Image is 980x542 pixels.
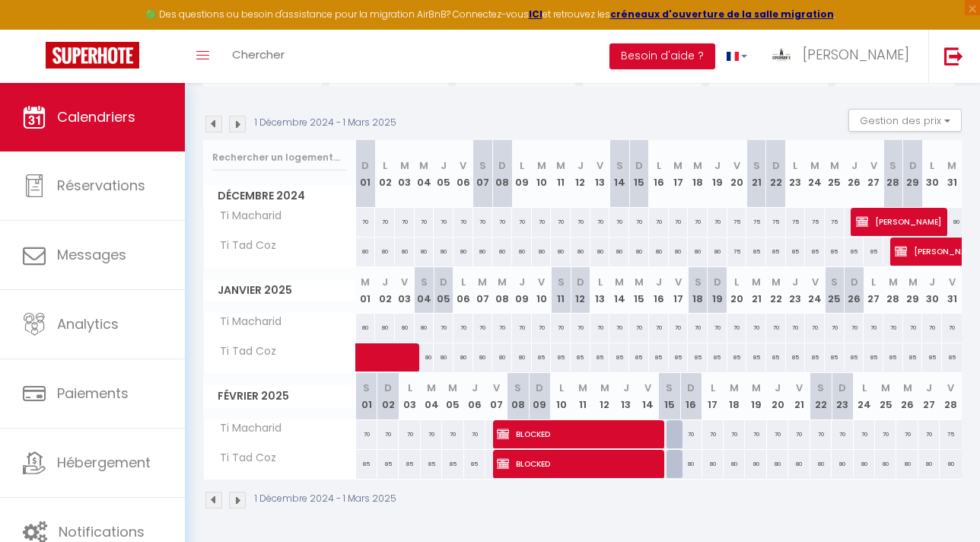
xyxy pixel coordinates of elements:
abbr: M [889,275,898,289]
div: 85 [609,343,629,371]
th: 08 [508,373,529,419]
div: 75 [825,208,845,236]
th: 28 [940,373,962,419]
button: Besoin d'aide ? [609,43,715,69]
th: 28 [883,140,903,208]
div: 85 [825,238,845,266]
th: 04 [415,267,434,314]
th: 15 [659,373,680,419]
div: 70 [551,314,571,342]
th: 26 [845,267,864,314]
th: 03 [395,140,415,208]
th: 05 [442,373,463,419]
th: 12 [593,373,615,419]
div: 85 [551,343,571,371]
th: 20 [767,373,788,419]
div: 70 [942,314,962,342]
div: 80 [375,238,395,266]
th: 14 [609,140,629,208]
span: Janvier 2025 [204,279,355,301]
div: 70 [571,208,590,236]
abbr: J [382,275,388,289]
th: 21 [788,373,810,419]
div: 70 [551,208,571,236]
div: 70 [708,314,727,342]
div: 85 [845,238,864,266]
th: 07 [473,267,493,314]
div: 70 [453,208,473,236]
th: 10 [532,140,552,208]
abbr: V [870,158,877,173]
abbr: M [448,381,457,395]
div: 80 [375,314,395,342]
abbr: D [851,275,858,289]
th: 27 [864,140,883,208]
th: 18 [688,267,708,314]
abbr: M [615,275,624,289]
div: 80 [415,314,434,342]
abbr: L [408,381,412,395]
th: 23 [832,373,853,419]
abbr: S [363,381,370,395]
th: 22 [766,267,786,314]
abbr: V [733,158,740,173]
span: BLOCKED [497,449,642,478]
th: 20 [727,267,747,314]
div: 85 [629,343,649,371]
th: 14 [637,373,658,419]
th: 24 [805,267,825,314]
div: 85 [708,343,727,371]
abbr: L [383,158,387,173]
input: Rechercher un logement... [212,144,347,171]
th: 12 [571,140,590,208]
div: 70 [512,208,532,236]
th: 09 [512,140,532,208]
th: 22 [766,140,786,208]
span: Réservations [57,176,145,195]
div: 70 [629,314,649,342]
abbr: L [930,158,934,173]
div: 80 [492,343,512,371]
div: 85 [688,343,708,371]
th: 04 [421,373,442,419]
th: 23 [786,140,806,208]
div: 70 [629,208,649,236]
div: 70 [746,314,766,342]
div: 80 [395,238,415,266]
div: 70 [669,314,689,342]
abbr: L [793,158,797,173]
div: 70 [434,208,453,236]
th: 17 [702,373,724,419]
th: 08 [492,267,512,314]
div: 70 [845,314,864,342]
div: 85 [805,343,825,371]
abbr: D [577,275,584,289]
strong: créneaux d'ouverture de la salle migration [610,8,834,21]
div: 70 [727,314,747,342]
th: 10 [532,267,552,314]
abbr: V [949,275,956,289]
abbr: D [498,158,506,173]
abbr: J [577,158,584,173]
div: 80 [590,238,610,266]
th: 30 [922,267,942,314]
div: 80 [415,238,434,266]
span: Hébergement [57,453,151,472]
div: 70 [434,314,453,342]
th: 06 [464,373,485,419]
div: 70 [825,314,845,342]
th: 03 [395,267,415,314]
div: 85 [786,343,806,371]
abbr: V [597,158,603,173]
abbr: L [461,275,466,289]
th: 12 [571,267,590,314]
a: ... [PERSON_NAME] [759,30,928,83]
th: 24 [854,373,875,419]
span: [PERSON_NAME] [856,207,942,236]
div: 80 [649,238,669,266]
abbr: M [419,158,428,173]
th: 20 [727,140,747,208]
th: 02 [377,373,399,419]
div: 80 [492,238,512,266]
abbr: J [472,381,478,395]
